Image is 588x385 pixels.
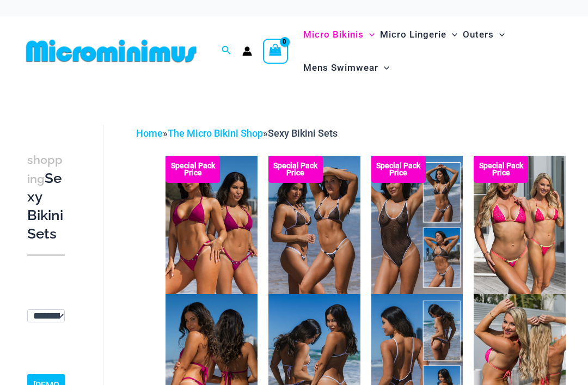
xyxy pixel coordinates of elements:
[494,21,505,48] span: Menu Toggle
[380,21,446,48] span: Micro Lingerie
[242,46,252,56] a: Account icon link
[301,51,392,84] a: Mens SwimwearMenu ToggleMenu Toggle
[446,21,457,48] span: Menu Toggle
[27,150,65,243] h3: Sexy Bikini Sets
[460,18,507,51] a: OutersMenu ToggleMenu Toggle
[377,18,460,51] a: Micro LingerieMenu ToggleMenu Toggle
[299,16,566,86] nav: Site Navigation
[166,162,220,176] b: Special Pack Price
[474,162,528,176] b: Special Pack Price
[222,44,231,58] a: Search icon link
[136,127,163,139] a: Home
[303,54,378,82] span: Mens Swimwear
[371,162,426,176] b: Special Pack Price
[27,309,65,322] select: wpc-taxonomy-pa_fabric-type-746009
[364,21,375,48] span: Menu Toggle
[303,21,364,48] span: Micro Bikinis
[463,21,494,48] span: Outers
[166,156,258,294] img: Collection Pack F
[263,39,288,64] a: View Shopping Cart, empty
[268,156,360,294] img: Top Bum Pack
[268,162,323,176] b: Special Pack Price
[301,18,377,51] a: Micro BikinisMenu ToggleMenu Toggle
[27,153,63,186] span: shopping
[474,156,566,294] img: Tri Top Pack F
[136,127,338,139] span: » »
[371,156,463,294] img: Collection Pack
[168,127,263,139] a: The Micro Bikini Shop
[22,39,201,63] img: MM SHOP LOGO FLAT
[268,127,338,139] span: Sexy Bikini Sets
[378,54,389,82] span: Menu Toggle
